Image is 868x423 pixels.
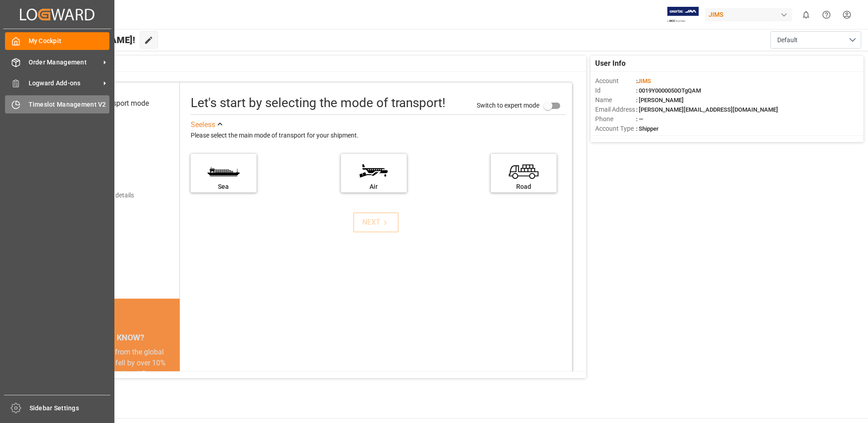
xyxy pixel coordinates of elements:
[705,8,792,21] div: JIMS
[595,105,636,114] span: Email Address
[362,217,390,228] div: NEXT
[595,58,626,69] span: User Info
[29,100,110,109] span: Timeslot Management V2
[705,6,796,23] button: JIMS
[777,35,798,45] span: Default
[636,87,701,94] span: : 0019Y0000050OTgQAM
[636,106,778,113] span: : [PERSON_NAME][EMAIL_ADDRESS][DOMAIN_NAME]
[595,86,636,95] span: Id
[636,78,651,84] span: :
[667,7,699,23] img: Exertis%20JAM%20-%20Email%20Logo.jpg_1722504956.jpg
[595,114,636,124] span: Phone
[353,212,399,232] button: NEXT
[195,182,252,192] div: Sea
[636,116,643,123] span: : —
[29,58,100,67] span: Order Management
[38,31,135,49] span: Hello [PERSON_NAME]!
[495,182,552,192] div: Road
[636,125,659,132] span: : Shipper
[595,124,636,133] span: Account Type
[167,347,180,401] button: next slide / item
[637,78,651,84] span: JIMS
[77,191,134,200] div: Add shipping details
[29,36,110,46] span: My Cockpit
[5,95,109,113] a: Timeslot Management V2
[345,182,402,192] div: Air
[191,119,215,130] div: See less
[595,76,636,86] span: Account
[5,32,109,50] a: My Cockpit
[770,31,861,49] button: open menu
[796,5,816,25] button: show 0 new notifications
[595,95,636,105] span: Name
[191,130,566,141] div: Please select the main mode of transport for your shipment.
[191,93,445,113] div: Let's start by selecting the mode of transport!
[30,403,111,413] span: Sidebar Settings
[636,97,684,103] span: : [PERSON_NAME]
[29,79,100,88] span: Logward Add-ons
[477,101,539,108] span: Switch to expert mode
[816,5,837,25] button: Help Center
